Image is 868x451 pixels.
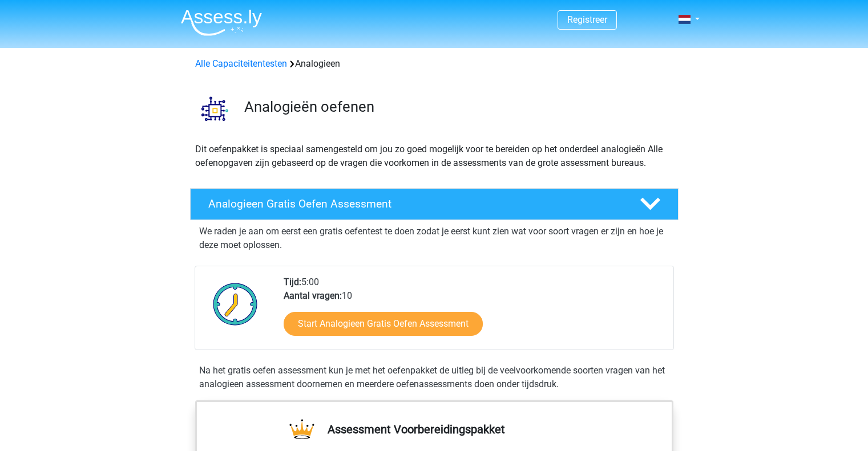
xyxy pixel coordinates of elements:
a: Analogieen Gratis Oefen Assessment [185,188,683,220]
p: Dit oefenpakket is speciaal samengesteld om jou zo goed mogelijk voor te bereiden op het onderdee... [195,143,673,170]
h3: Analogieën oefenen [244,98,669,116]
a: Registreer [567,14,607,25]
div: 5:00 10 [275,275,673,350]
img: Assessly [181,9,262,36]
b: Tijd: [284,277,301,287]
div: Analogieen [191,57,678,71]
h4: Analogieen Gratis Oefen Assessment [208,197,621,210]
img: analogieen [191,84,239,133]
a: Alle Capaciteitentesten [195,58,287,69]
b: Aantal vragen: [284,290,342,301]
img: Klok [207,275,264,332]
div: Na het gratis oefen assessment kun je met het oefenpakket de uitleg bij de veelvoorkomende soorte... [195,364,674,391]
p: We raden je aan om eerst een gratis oefentest te doen zodat je eerst kunt zien wat voor soort vra... [199,225,669,252]
a: Start Analogieen Gratis Oefen Assessment [284,312,483,336]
